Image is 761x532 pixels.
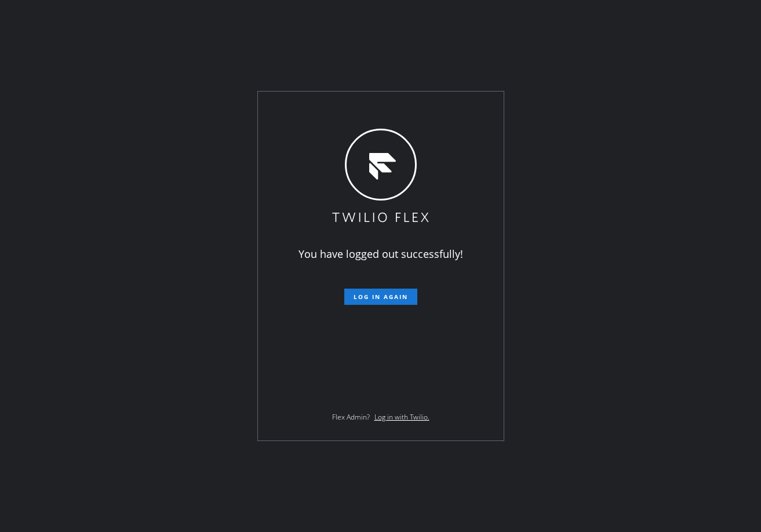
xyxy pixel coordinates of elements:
span: Flex Admin? [332,412,370,422]
span: Log in again [354,293,408,301]
span: You have logged out successfully! [298,247,463,261]
button: Log in again [344,289,417,305]
a: Log in with Twilio. [374,412,429,422]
